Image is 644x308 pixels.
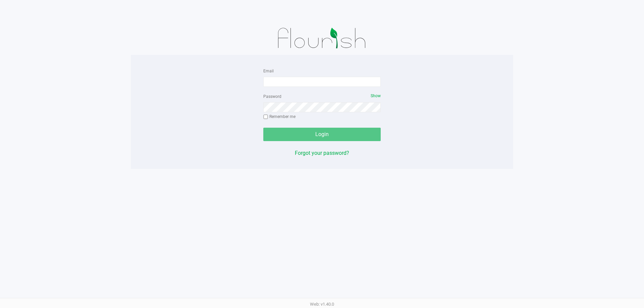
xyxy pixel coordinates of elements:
button: Forgot your password? [295,149,349,157]
label: Remember me [263,114,296,120]
span: Web: v1.40.0 [310,302,334,307]
label: Email [263,68,274,74]
label: Password [263,94,281,100]
span: Show [371,94,381,98]
input: Remember me [263,115,268,119]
